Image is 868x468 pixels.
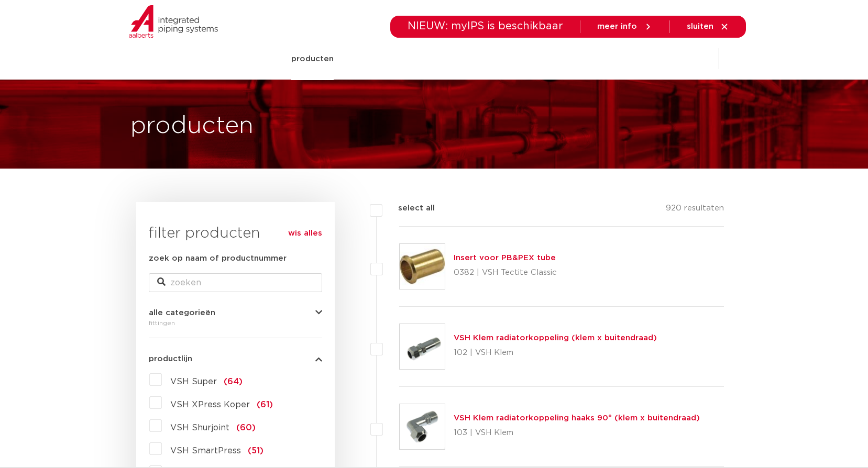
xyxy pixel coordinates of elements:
button: alle categorieën [149,309,322,317]
nav: Menu [291,38,641,80]
img: Thumbnail for VSH Klem radiatorkoppeling haaks 90° (klem x buitendraad) [400,404,445,449]
a: VSH Klem radiatorkoppeling haaks 90° (klem x buitendraad) [454,414,700,422]
img: Thumbnail for VSH Klem radiatorkoppeling (klem x buitendraad) [400,324,445,369]
span: VSH Super [170,377,217,386]
a: Insert voor PB&PEX tube [454,254,556,262]
a: markten [355,38,388,80]
a: meer info [597,22,653,31]
span: sluiten [687,23,713,30]
h1: producten [130,109,254,143]
p: 920 resultaten [666,202,724,218]
label: zoek op naam of productnummer [149,252,287,265]
img: Thumbnail for Insert voor PB&PEX tube [400,244,445,289]
span: VSH XPress Koper [170,400,250,409]
a: services [551,38,584,80]
a: downloads [485,38,530,80]
span: (60) [236,424,256,432]
a: toepassingen [409,38,464,80]
p: 103 | VSH Klem [454,425,700,441]
button: productlijn [149,355,322,363]
h3: filter producten [149,223,322,244]
a: sluiten [687,22,729,31]
span: meer info [597,23,637,30]
a: wis alles [288,227,322,240]
span: productlijn [149,355,192,363]
a: producten [291,38,334,80]
div: my IPS [694,38,704,80]
label: select all [382,202,435,215]
span: VSH SmartPress [170,447,241,455]
div: fittingen [149,317,322,329]
a: VSH Klem radiatorkoppeling (klem x buitendraad) [454,334,657,342]
a: over ons [605,38,641,80]
span: NIEUW: myIPS is beschikbaar [408,21,563,31]
span: (64) [224,377,243,386]
p: 0382 | VSH Tectite Classic [454,264,557,281]
span: VSH Shurjoint [170,424,229,432]
span: (61) [257,400,273,409]
span: (51) [248,447,263,455]
input: zoeken [149,273,322,292]
p: 102 | VSH Klem [454,344,657,361]
span: alle categorieën [149,309,215,317]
